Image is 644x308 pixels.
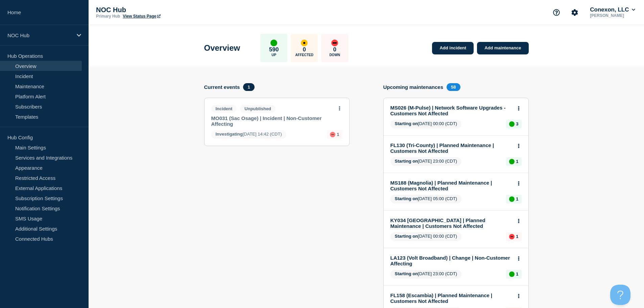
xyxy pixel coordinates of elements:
[390,217,512,229] a: KY034 [GEOGRAPHIC_DATA] | Planned Maintenance | Customers Not Affected
[211,115,333,127] a: MO031 (Sac Osage) | Incident | Non-Customer Affecting
[610,285,630,305] iframe: Help Scout Beacon - Open
[395,121,418,126] span: Starting on
[390,255,512,266] a: LA123 (Volt Broadband) | Change | Non-Customer Affecting
[589,13,637,18] p: [PERSON_NAME]
[477,42,528,54] a: Add maintenance
[568,5,582,20] button: Account settings
[271,53,276,57] p: Up
[7,32,72,38] p: NOC Hub
[509,271,515,277] div: up
[390,232,462,241] span: [DATE] 00:00 (CDT)
[395,159,418,164] span: Starting on
[509,234,515,239] div: down
[395,196,418,201] span: Starting on
[211,105,237,113] span: Incident
[516,159,518,164] p: 1
[330,132,335,137] div: down
[333,46,336,53] p: 0
[243,83,254,91] span: 1
[509,196,515,202] div: up
[329,53,340,57] p: Down
[303,46,306,53] p: 0
[516,121,518,126] p: 3
[509,121,515,127] div: up
[216,132,243,137] span: Investigating
[211,130,286,139] span: [DATE] 14:42 (CDT)
[516,271,518,277] p: 1
[395,271,418,276] span: Starting on
[96,6,231,14] p: NOC Hub
[123,14,160,19] a: View Status Page
[390,180,512,191] a: MS188 (Magnolia) | Planned Maintenance | Customers Not Affected
[390,105,512,116] a: MS026 (M-Pulse) | Network Software Upgrades - Customers Not Affected
[337,132,339,137] p: 1
[204,43,240,53] h1: Overview
[331,40,338,46] div: down
[270,40,277,46] div: up
[390,142,512,154] a: FL130 (Tri-County) | Planned Maintenance | Customers Not Affected
[516,196,518,202] p: 1
[301,40,308,46] div: affected
[295,53,313,57] p: Affected
[390,157,462,166] span: [DATE] 23:00 (CDT)
[390,120,462,128] span: [DATE] 00:00 (CDT)
[204,84,240,90] h4: Current events
[395,234,418,239] span: Starting on
[390,270,462,279] span: [DATE] 23:00 (CDT)
[240,105,276,113] span: Unpublished
[96,14,120,19] p: Primary Hub
[447,83,460,91] span: 58
[516,234,518,239] p: 1
[589,6,637,13] button: Conexon, LLC
[390,292,512,304] a: FL158 (Escambia) | Planned Maintenance | Customers Not Affected
[432,42,474,54] a: Add incident
[390,195,462,204] span: [DATE] 05:00 (CDT)
[383,84,444,90] h4: Upcoming maintenances
[509,159,515,164] div: up
[269,46,279,53] p: 590
[549,5,564,20] button: Support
